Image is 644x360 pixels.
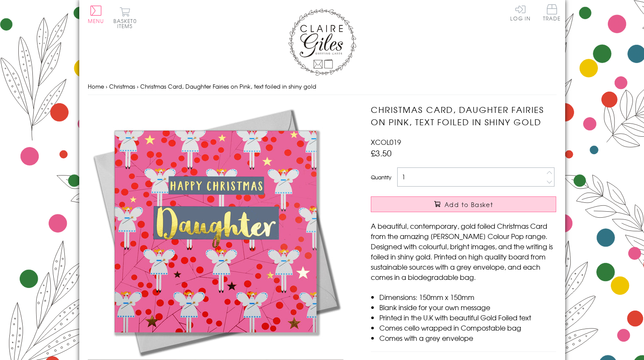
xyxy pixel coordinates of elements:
[113,7,137,29] button: Basket0 items
[371,173,391,181] label: Quantity
[379,292,556,302] li: Dimensions: 150mm x 150mm
[109,82,135,90] a: Christmas
[371,196,556,212] button: Add to Basket
[379,323,556,333] li: Comes cello wrapped in Compostable bag
[88,6,104,23] button: Menu
[288,9,356,76] img: Claire Giles Greetings Cards
[106,82,107,90] span: ›
[88,78,557,95] nav: breadcrumbs
[445,200,493,209] span: Add to Basket
[117,17,137,30] span: 0 items
[371,221,556,282] p: A beautiful, contemporary, gold foiled Christmas Card from the amazing [PERSON_NAME] Colour Pop r...
[379,333,556,343] li: Comes with a grey envelope
[379,302,556,312] li: Blank inside for your own message
[371,137,401,147] span: XCOL019
[371,147,392,159] span: £3.50
[140,82,316,90] span: Christmas Card, Daughter Fairies on Pink, text foiled in shiny gold
[543,4,561,23] a: Trade
[137,82,139,90] span: ›
[88,82,104,90] a: Home
[371,104,556,128] h1: Christmas Card, Daughter Fairies on Pink, text foiled in shiny gold
[543,4,561,21] span: Trade
[88,104,344,359] img: Christmas Card, Daughter Fairies on Pink, text foiled in shiny gold
[88,17,104,25] span: Menu
[379,312,556,323] li: Printed in the U.K with beautiful Gold Foiled text
[510,4,531,21] a: Log In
